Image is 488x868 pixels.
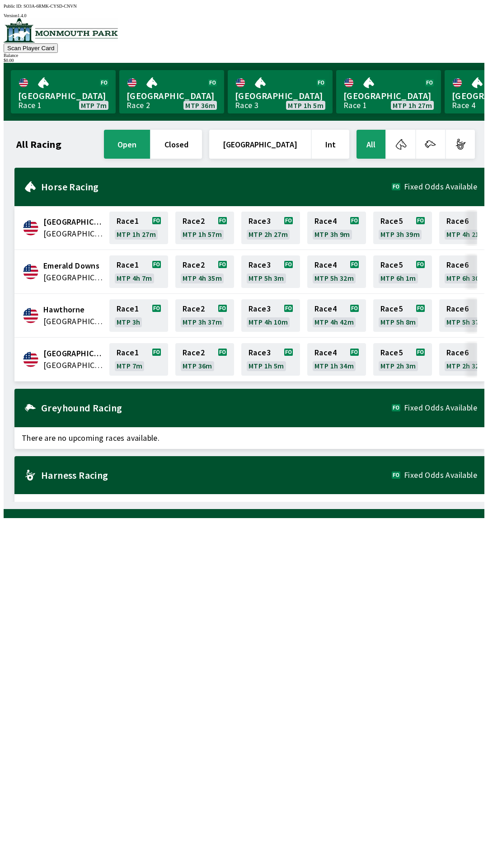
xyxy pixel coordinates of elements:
a: Race2MTP 1h 57m [175,212,234,244]
a: [GEOGRAPHIC_DATA]Race 1MTP 7m [11,70,116,113]
a: Race4MTP 1h 34m [307,343,366,376]
span: Race 2 [183,349,205,356]
button: Int [312,130,349,159]
span: MTP 6h 30m [446,274,486,282]
h2: Greyhound Racing [41,404,392,411]
span: United States [43,228,104,240]
span: Race 5 [380,261,403,269]
span: There are no upcoming races available. [14,427,484,449]
span: Race 2 [183,305,205,312]
span: MTP 7m [81,102,107,109]
h2: Horse Racing [41,183,392,190]
span: MTP 4h 21m [446,231,486,238]
span: [GEOGRAPHIC_DATA] [127,90,217,102]
a: Race2MTP 4h 35m [175,255,234,288]
span: MTP 3h 9m [314,231,350,238]
span: MTP 5h 8m [380,318,416,325]
span: MTP 1h 57m [183,231,222,238]
a: Race3MTP 4h 10m [241,299,300,332]
span: Race 5 [380,217,403,225]
span: MTP 1h 34m [314,362,354,369]
span: Race 3 [249,349,271,356]
div: $ 0.00 [4,58,484,63]
span: MTP 3h 39m [380,231,420,238]
a: [GEOGRAPHIC_DATA]Race 3MTP 1h 5m [228,70,333,113]
a: Race5MTP 5h 8m [373,299,432,332]
a: Race4MTP 3h 9m [307,212,366,244]
a: Race4MTP 5h 32m [307,255,366,288]
div: Race 3 [235,102,258,109]
span: Race 4 [314,305,337,312]
a: Race5MTP 3h 39m [373,212,432,244]
h1: All Racing [16,141,61,148]
a: Race3MTP 1h 5m [241,343,300,376]
span: [GEOGRAPHIC_DATA] [18,90,108,102]
span: MTP 1h 27m [117,231,156,238]
span: Race 1 [117,349,139,356]
span: Emerald Downs [43,260,104,272]
span: MTP 2h 3m [380,362,416,369]
a: Race5MTP 6h 1m [373,255,432,288]
span: MTP 3h 37m [183,318,222,325]
span: MTP 5h 3m [249,274,284,282]
span: MTP 36m [183,362,212,369]
span: MTP 4h 35m [183,274,222,282]
a: Race1MTP 7m [109,343,168,376]
span: Race 6 [446,217,469,225]
span: Race 1 [117,217,139,225]
div: Race 1 [18,102,42,109]
span: United States [43,272,104,283]
span: Race 6 [446,261,469,269]
span: Race 5 [380,349,403,356]
span: Race 3 [249,261,271,269]
div: Race 2 [127,102,150,109]
span: Fixed Odds Available [404,472,477,479]
span: MTP 1h 5m [288,102,324,109]
span: MTP 4h 42m [314,318,354,325]
span: There are no upcoming races available. [14,494,484,516]
span: Race 3 [249,305,271,312]
span: Race 4 [314,261,337,269]
span: MTP 4h 10m [249,318,288,325]
span: MTP 1h 5m [249,362,284,369]
button: Scan Player Card [4,43,58,53]
h2: Harness Racing [41,472,392,479]
a: Race1MTP 1h 27m [109,212,168,244]
span: SO3A-6RMK-CYSD-CNVN [23,4,77,9]
a: Race1MTP 3h [109,299,168,332]
div: Race 4 [452,102,475,109]
span: Race 4 [314,217,337,225]
a: Race3MTP 2h 27m [241,212,300,244]
span: MTP 6h 1m [380,274,416,282]
span: MTP 5h 37m [446,318,486,325]
span: Hawthorne [43,304,104,316]
span: Race 3 [249,217,271,225]
span: MTP 7m [117,362,142,369]
a: Race4MTP 4h 42m [307,299,366,332]
button: closed [151,130,202,159]
a: Race5MTP 2h 3m [373,343,432,376]
a: Race2MTP 3h 37m [175,299,234,332]
div: Version 1.4.0 [4,13,484,18]
span: MTP 2h 27m [249,231,288,238]
span: Monmouth Park [43,348,104,359]
span: MTP 2h 32m [446,362,486,369]
div: Public ID: [4,4,484,9]
button: [GEOGRAPHIC_DATA] [209,130,311,159]
span: Fixed Odds Available [404,183,477,190]
div: Balance [4,53,484,58]
div: Race 1 [343,102,367,109]
span: Race 2 [183,217,205,225]
span: [GEOGRAPHIC_DATA] [235,90,325,102]
span: [GEOGRAPHIC_DATA] [343,90,434,102]
a: Race1MTP 4h 7m [109,255,168,288]
a: [GEOGRAPHIC_DATA]Race 1MTP 1h 27m [336,70,441,113]
span: United States [43,359,104,371]
span: Race 4 [314,349,337,356]
span: Race 1 [117,261,139,269]
span: MTP 3h [117,318,140,325]
span: MTP 5h 32m [314,274,354,282]
span: MTP 1h 27m [393,102,432,109]
a: [GEOGRAPHIC_DATA]Race 2MTP 36m [119,70,224,113]
span: Canterbury Park [43,216,104,228]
